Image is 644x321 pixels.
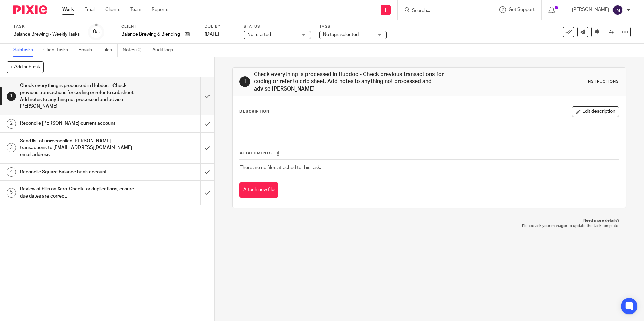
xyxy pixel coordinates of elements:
[152,6,168,13] a: Reports
[572,106,619,117] button: Edit description
[239,109,269,114] p: Description
[244,24,311,29] label: Status
[7,61,44,73] button: + Add subtask
[93,28,100,36] div: 0
[239,76,250,87] div: 1
[13,44,38,57] a: Subtasks
[121,31,181,38] p: Balance Brewing & Blending Ltd
[509,7,535,12] span: Get Support
[7,92,16,101] div: 1
[7,188,16,198] div: 5
[13,24,80,29] label: Task
[121,24,196,29] label: Client
[239,182,278,198] button: Attach new file
[323,32,359,37] span: No tags selected
[96,30,100,34] small: /5
[105,6,120,13] a: Clients
[205,32,219,37] span: [DATE]
[62,6,74,13] a: Work
[78,44,97,57] a: Emails
[240,165,321,170] span: There are no files attached to this task.
[20,184,136,201] h1: Review of bills on Xero. Check for duplications, ensure due dates are correct.
[20,167,136,177] h1: Reconcile Square Balance bank account
[612,5,623,15] img: svg%3E
[20,81,136,111] h1: Check everything is processed in Hubdoc - Check previous transactions for coding or refer to crib...
[239,218,619,223] p: Need more details?
[411,8,472,14] input: Search
[123,44,147,57] a: Notes (0)
[7,143,16,152] div: 3
[7,119,16,129] div: 2
[572,6,609,13] p: [PERSON_NAME]
[20,118,136,129] h1: Reconcile [PERSON_NAME] current account
[254,71,444,93] h1: Check everything is processed in Hubdoc - Check previous transactions for coding or refer to crib...
[319,24,387,29] label: Tags
[205,24,235,29] label: Due by
[102,44,118,57] a: Files
[13,5,47,14] img: Pixie
[239,223,619,229] p: Please ask your manager to update the task template.
[84,6,95,13] a: Email
[20,136,136,160] h1: Send list of unrecocniled [PERSON_NAME] transactions to [EMAIL_ADDRESS][DOMAIN_NAME] email address
[152,44,178,57] a: Audit logs
[7,167,16,177] div: 4
[13,31,80,38] div: Balance Brewing - Weekly Tasks
[240,151,272,155] span: Attachments
[130,6,141,13] a: Team
[43,44,73,57] a: Client tasks
[247,32,271,37] span: Not started
[587,79,619,84] div: Instructions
